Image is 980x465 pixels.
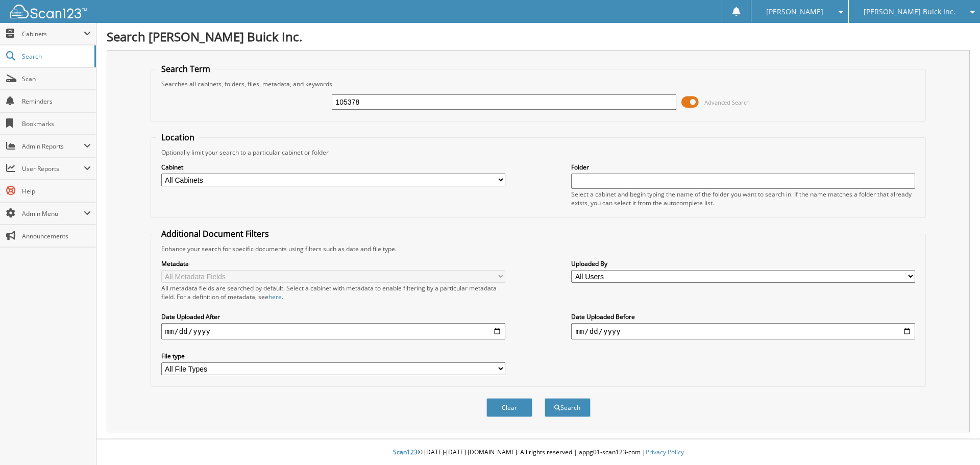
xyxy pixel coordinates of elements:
[22,187,91,195] span: Help
[22,232,91,240] span: Announcements
[571,259,915,268] label: Uploaded By
[393,448,418,456] span: Scan123
[161,284,505,301] div: All metadata fields are searched by default. Select a cabinet with metadata to enable filtering b...
[22,142,84,151] span: Admin Reports
[646,448,684,456] a: Privacy Policy
[156,244,921,253] div: Enhance your search for specific documents using filters such as date and file type.
[929,416,980,465] iframe: Chat Widget
[10,5,87,18] img: scan123-logo-white.svg
[107,28,970,45] h1: Search [PERSON_NAME] Buick Inc.
[571,190,915,207] div: Select a cabinet and begin typing the name of the folder you want to search in. If the name match...
[161,323,505,339] input: start
[156,63,215,75] legend: Search Term
[571,312,915,321] label: Date Uploaded Before
[161,352,505,360] label: File type
[22,97,91,106] span: Reminders
[22,75,91,83] span: Scan
[22,119,91,128] span: Bookmarks
[22,52,89,61] span: Search
[156,80,921,88] div: Searches all cabinets, folders, files, metadata, and keywords
[571,323,915,339] input: end
[22,164,84,173] span: User Reports
[704,99,750,106] span: Advanced Search
[766,9,823,15] span: [PERSON_NAME]
[268,292,282,301] a: here
[156,132,200,143] legend: Location
[156,228,274,239] legend: Additional Document Filters
[161,259,505,268] label: Metadata
[161,163,505,172] label: Cabinet
[96,440,980,465] div: © [DATE]-[DATE] [DOMAIN_NAME]. All rights reserved | appg01-scan123-com |
[156,148,921,157] div: Optionally limit your search to a particular cabinet or folder
[22,209,84,218] span: Admin Menu
[486,398,532,417] button: Clear
[161,312,505,321] label: Date Uploaded After
[22,30,84,38] span: Cabinets
[864,9,955,15] span: [PERSON_NAME] Buick Inc.
[545,398,591,417] button: Search
[571,163,915,172] label: Folder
